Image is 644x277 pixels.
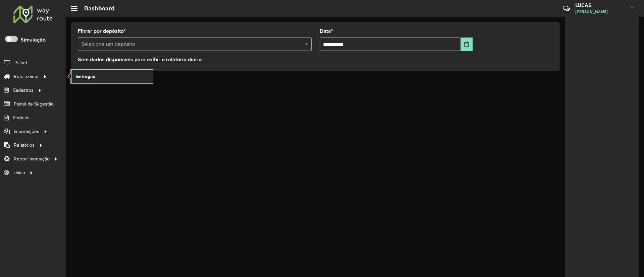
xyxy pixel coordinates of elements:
[14,59,27,66] span: Painel
[14,73,39,80] span: Roteirizador
[559,1,574,16] a: Contato Rápido
[461,38,473,51] button: Choose Date
[14,142,35,149] span: Relatórios
[20,36,46,44] label: Simulação
[320,27,333,35] label: Data
[575,9,626,15] span: [PERSON_NAME]
[78,56,202,64] label: Sem dados disponíveis para exibir o relatório diário
[14,155,50,162] span: Retroalimentação
[13,87,34,94] span: Cadastros
[14,100,54,108] span: Painel de Sugestão
[13,169,25,176] span: Tático
[78,27,126,35] label: Filtrar por depósito
[76,73,95,80] span: Entregas
[71,70,153,83] a: Entregas
[14,128,39,135] span: Importações
[575,2,626,8] h3: LUCAS
[77,5,115,12] h2: Dashboard
[13,114,30,121] span: Pedidos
